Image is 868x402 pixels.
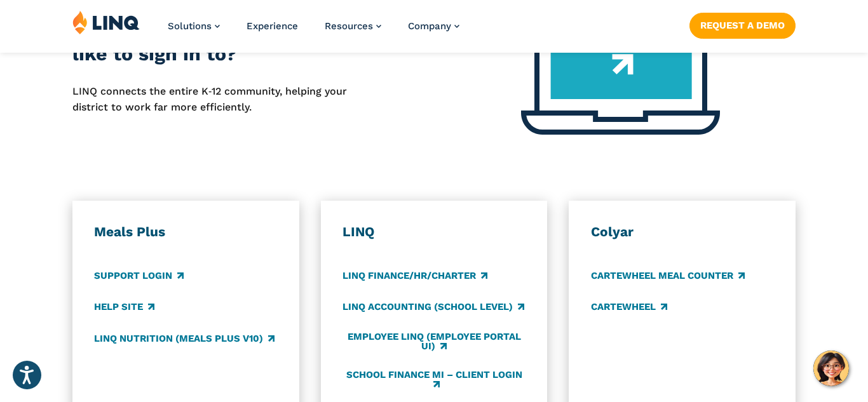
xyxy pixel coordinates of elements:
nav: Primary Navigation [168,10,459,52]
a: LINQ Nutrition (Meals Plus v10) [94,332,275,345]
a: Resources [325,20,381,32]
h3: Colyar [591,224,774,241]
a: LINQ Accounting (school level) [342,300,524,314]
a: LINQ Finance/HR/Charter [342,269,487,283]
p: LINQ connects the entire K‑12 community, helping your district to work far more efficiently. [72,84,361,115]
h3: LINQ [342,224,526,241]
a: Company [408,20,459,32]
a: School Finance MI – Client Login [342,370,526,391]
a: Experience [247,20,298,32]
a: CARTEWHEEL [591,300,667,314]
span: Resources [325,20,373,32]
span: Solutions [168,20,212,32]
a: Help Site [94,300,154,314]
a: CARTEWHEEL Meal Counter [591,269,745,283]
span: Company [408,20,451,32]
h3: Meals Plus [94,224,277,241]
a: Solutions [168,20,220,32]
img: LINQ | K‑12 Software [72,10,140,34]
button: Hello, have a question? Let’s chat. [813,351,849,386]
a: Employee LINQ (Employee Portal UI) [342,332,526,352]
nav: Button Navigation [689,10,796,38]
a: Support Login [94,269,184,283]
a: Request a Demo [689,13,796,38]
